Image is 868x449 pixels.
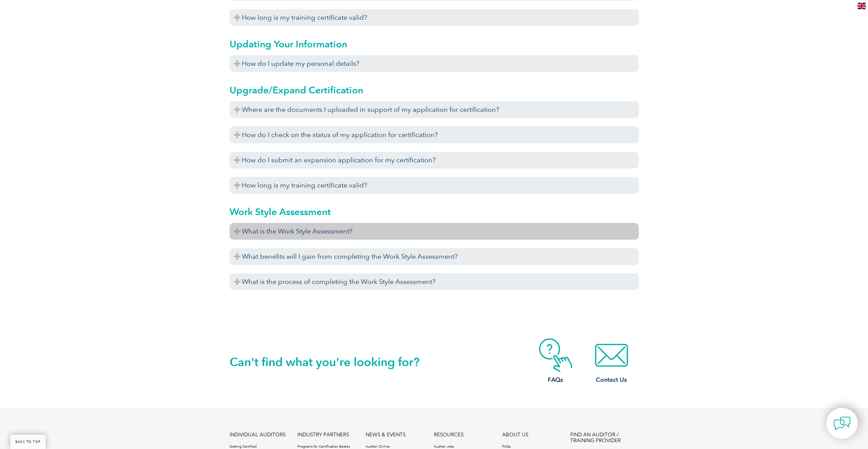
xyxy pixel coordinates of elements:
[230,85,639,95] h2: Upgrade/Expand Certification
[230,126,639,143] h3: How do I check on the status of my application for certification?
[584,376,639,384] h3: Contact Us
[584,338,639,384] a: Contact Us
[434,432,464,438] a: RESOURCES
[230,223,639,240] h3: What is the Work Style Assessment?
[230,152,639,168] h3: How do I submit an expansion application for my certification?
[230,101,639,118] h3: Where are the documents I uploaded in support of my application for certification?
[230,357,434,368] h2: Can't find what you're looking for?
[230,9,639,26] h3: How long is my training certificate valid?
[834,415,851,432] img: contact-chat.png
[230,177,639,194] h3: How long is my training certificate valid?
[570,432,638,444] a: FIND AN AUDITOR / TRAINING PROVIDER
[10,435,46,449] a: BACK TO TOP
[366,432,406,438] a: NEWS & EVENTS
[528,338,583,372] img: contact-faq.webp
[230,273,639,290] h3: What is the process of completing the Work Style Assessment?
[528,376,583,384] h3: FAQs
[297,432,349,438] a: INDUSTRY PARTNERS
[502,432,528,438] a: ABOUT US
[584,338,639,372] img: contact-email.webp
[230,432,285,438] a: INDIVIDUAL AUDITORS
[230,55,639,72] h3: How do I update my personal details?
[230,206,639,217] h2: Work Style Assessment
[230,248,639,265] h3: What benefits will I gain from completing the Work Style Assessment?
[857,3,866,9] img: en
[230,39,639,49] h2: Updating Your Information
[528,338,583,384] a: FAQs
